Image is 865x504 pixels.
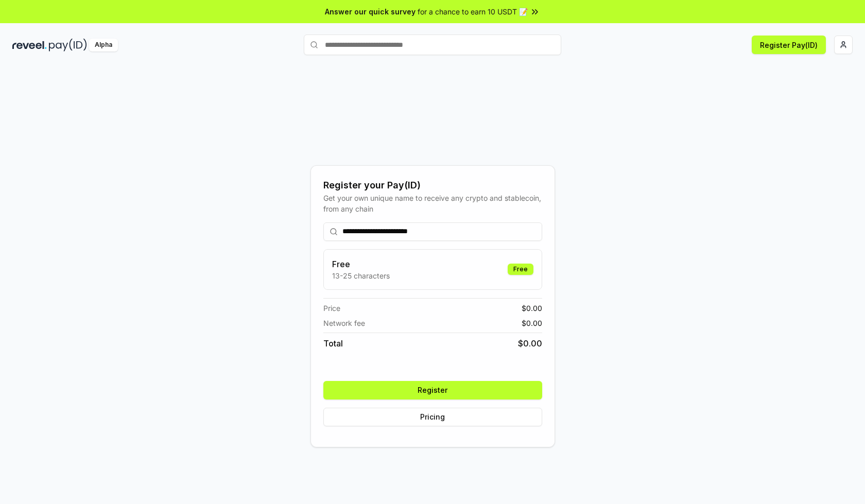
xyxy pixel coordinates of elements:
span: for a chance to earn 10 USDT 📝 [418,6,528,17]
div: Free [508,264,533,275]
div: Alpha [89,39,118,51]
span: Price [323,303,340,314]
span: Answer our quick survey [325,6,416,17]
span: $ 0.00 [522,303,542,314]
button: Register Pay(ID) [752,36,826,54]
div: Register your Pay(ID) [323,178,542,193]
button: Pricing [323,408,542,426]
img: reveel_dark [12,39,47,51]
button: Register [323,381,542,399]
span: $ 0.00 [522,318,542,328]
h3: Free [332,258,390,270]
span: Total [323,337,343,350]
span: $ 0.00 [518,337,542,350]
p: 13-25 characters [332,270,390,281]
img: pay_id [49,39,87,51]
span: Network fee [323,318,365,328]
div: Get your own unique name to receive any crypto and stablecoin, from any chain [323,193,542,214]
